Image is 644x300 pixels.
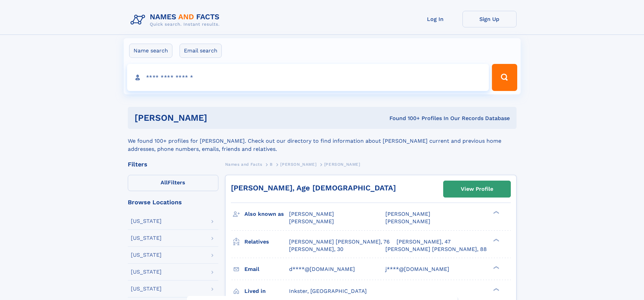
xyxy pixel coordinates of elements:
[128,11,225,29] img: Logo Names and Facts
[131,218,162,224] div: [US_STATE]
[280,160,316,168] a: [PERSON_NAME]
[324,162,360,167] span: [PERSON_NAME]
[131,269,162,275] div: [US_STATE]
[244,263,289,275] h3: Email
[128,199,218,205] div: Browse Locations
[131,286,162,292] div: [US_STATE]
[244,285,289,297] h3: Lived in
[131,235,162,241] div: [US_STATE]
[244,208,289,220] h3: Also known as
[128,161,218,167] div: Filters
[289,238,390,246] a: [PERSON_NAME] [PERSON_NAME], 76
[397,238,451,246] a: [PERSON_NAME], 47
[289,211,334,217] span: [PERSON_NAME]
[492,287,500,292] div: ❯
[127,64,489,91] input: search input
[385,246,487,253] a: [PERSON_NAME] [PERSON_NAME], 88
[492,210,500,215] div: ❯
[462,11,517,27] a: Sign Up
[492,265,500,270] div: ❯
[289,218,334,225] span: [PERSON_NAME]
[444,181,510,197] a: View Profile
[492,64,517,91] button: Search Button
[131,252,162,258] div: [US_STATE]
[385,211,430,217] span: [PERSON_NAME]
[289,246,343,253] a: [PERSON_NAME], 30
[231,184,396,192] a: [PERSON_NAME], Age [DEMOGRAPHIC_DATA]
[280,162,316,167] span: [PERSON_NAME]
[461,181,493,197] div: View Profile
[129,44,172,58] label: Name search
[408,11,462,27] a: Log In
[135,114,299,122] h1: [PERSON_NAME]
[161,179,168,186] span: All
[492,238,500,242] div: ❯
[270,162,273,167] span: B
[128,129,517,153] div: We found 100+ profiles for [PERSON_NAME]. Check out our directory to find information about [PERS...
[225,160,262,168] a: Names and Facts
[385,218,430,225] span: [PERSON_NAME]
[298,115,510,122] div: Found 100+ Profiles In Our Records Database
[289,288,367,294] span: Inkster, [GEOGRAPHIC_DATA]
[128,175,218,191] label: Filters
[270,160,273,168] a: B
[244,236,289,248] h3: Relatives
[180,44,222,58] label: Email search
